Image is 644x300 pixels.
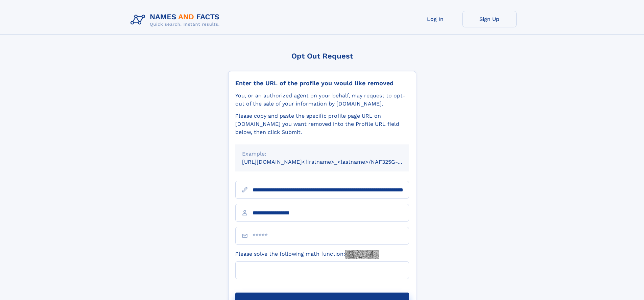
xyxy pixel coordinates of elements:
[235,112,409,136] div: Please copy and paste the specific profile page URL on [DOMAIN_NAME] you want removed into the Pr...
[242,150,402,158] div: Example:
[228,52,416,60] div: Opt Out Request
[242,159,422,165] small: [URL][DOMAIN_NAME]<firstname>_<lastname>/NAF325G-xxxxxxxx
[235,92,409,108] div: You, or an authorized agent on your behalf, may request to opt-out of the sale of your informatio...
[408,11,462,27] a: Log In
[235,250,379,259] label: Please solve the following math function:
[462,11,517,27] a: Sign Up
[128,11,225,29] img: Logo Names and Facts
[235,79,409,87] div: Enter the URL of the profile you would like removed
